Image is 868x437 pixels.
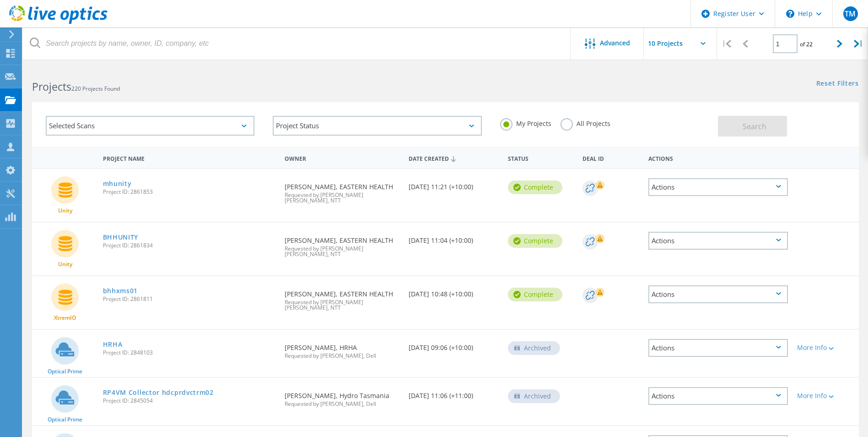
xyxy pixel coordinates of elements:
[816,80,859,88] a: Reset Filters
[648,178,788,196] div: Actions
[103,350,276,355] span: Project ID: 2848103
[648,232,788,250] div: Actions
[9,19,108,26] a: Live Optics Dashboard
[103,180,132,187] a: mhunity
[561,118,610,127] label: All Projects
[508,341,560,355] div: Archived
[717,27,736,60] div: |
[845,10,856,17] span: TM
[98,149,280,166] div: Project Name
[103,234,139,240] a: BHHUNITY
[58,262,72,267] span: Unity
[103,296,276,302] span: Project ID: 2861811
[500,118,551,127] label: My Projects
[797,344,854,351] div: More Info
[404,276,503,306] div: [DATE] 10:48 (+10:00)
[800,40,813,48] span: of 22
[285,192,399,203] span: Requested by [PERSON_NAME] [PERSON_NAME], NTT
[404,169,503,199] div: [DATE] 11:21 (+10:00)
[103,341,123,348] a: HRHA
[48,369,82,374] span: Optical Prime
[54,315,76,321] span: XtremIO
[280,276,404,320] div: [PERSON_NAME], EASTERN HEALTH
[32,79,71,94] b: Projects
[648,285,788,303] div: Actions
[503,149,578,166] div: Status
[648,387,788,405] div: Actions
[280,223,404,266] div: [PERSON_NAME], EASTERN HEALTH
[578,149,644,166] div: Deal Id
[786,10,794,18] svg: \n
[285,300,399,311] span: Requested by [PERSON_NAME] [PERSON_NAME], NTT
[280,330,404,368] div: [PERSON_NAME], HRHA
[280,149,404,166] div: Owner
[508,389,560,403] div: Archived
[404,330,503,360] div: [DATE] 09:06 (+10:00)
[508,288,562,301] div: Complete
[797,393,854,399] div: More Info
[849,27,868,60] div: |
[273,116,481,136] div: Project Status
[103,389,214,396] a: RP4VM Collector hdcprdvctrm02
[285,246,399,257] span: Requested by [PERSON_NAME] [PERSON_NAME], NTT
[648,339,788,357] div: Actions
[58,208,72,213] span: Unity
[103,288,138,294] a: bhhxms01
[280,378,404,416] div: [PERSON_NAME], Hydro Tasmania
[280,169,404,213] div: [PERSON_NAME], EASTERN HEALTH
[71,85,120,93] span: 220 Projects Found
[103,398,276,404] span: Project ID: 2845054
[48,417,82,422] span: Optical Prime
[103,243,276,248] span: Project ID: 2861834
[404,378,503,408] div: [DATE] 11:06 (+11:00)
[600,40,630,46] span: Advanced
[285,353,399,359] span: Requested by [PERSON_NAME], Dell
[508,180,562,194] div: Complete
[718,116,787,137] button: Search
[404,223,503,253] div: [DATE] 11:04 (+10:00)
[103,189,276,195] span: Project ID: 2861853
[743,121,766,131] span: Search
[46,116,254,136] div: Selected Scans
[404,149,503,167] div: Date Created
[285,401,399,407] span: Requested by [PERSON_NAME], Dell
[644,149,793,166] div: Actions
[508,234,562,248] div: Complete
[23,27,571,60] input: Search projects by name, owner, ID, company, etc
